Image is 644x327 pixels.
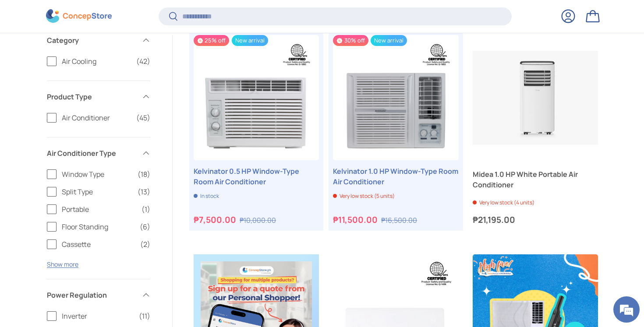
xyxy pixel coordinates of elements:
span: 25% off [194,35,229,46]
a: Kelvinator 0.5 HP Window-Type Room Air Conditioner [194,35,319,160]
span: Air Cooling [62,56,131,67]
span: New arrival [371,35,407,46]
a: Midea 1.0 HP White Portable Air Conditioner [473,169,598,190]
span: Floor Standing [62,222,134,232]
span: (6) [140,222,150,232]
span: Window Type [62,169,132,179]
span: Air Conditioner Type [47,148,136,158]
span: (2) [140,239,150,250]
a: Midea 1.0 HP White Portable Air Conditioner [473,35,598,160]
span: (18) [138,169,150,179]
span: (11) [139,311,150,321]
img: ConcepStore [46,10,112,23]
span: Product Type [47,91,136,102]
span: (13) [138,186,150,197]
summary: Product Type [47,81,150,113]
a: Kelvinator 1.0 HP Window-Type Room Air Conditioner [333,166,458,187]
span: Air Conditioner [62,113,131,123]
span: (42) [136,56,150,67]
summary: Category [47,25,150,56]
span: New arrival [232,35,268,46]
span: Category [47,35,136,46]
span: (45) [136,113,150,123]
summary: Air Conditioner Type [47,137,150,169]
a: Kelvinator 0.5 HP Window-Type Room Air Conditioner [194,166,319,187]
span: (1) [142,204,150,214]
span: 30% off [333,35,368,46]
summary: Power Regulation [47,279,150,311]
span: Power Regulation [47,290,136,300]
span: Split Type [62,186,132,197]
button: Show more [47,260,78,268]
span: Portable [62,204,136,214]
span: Cassette [62,239,135,250]
span: Inverter [62,311,134,321]
a: Kelvinator 1.0 HP Window-Type Room Air Conditioner [333,35,458,160]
